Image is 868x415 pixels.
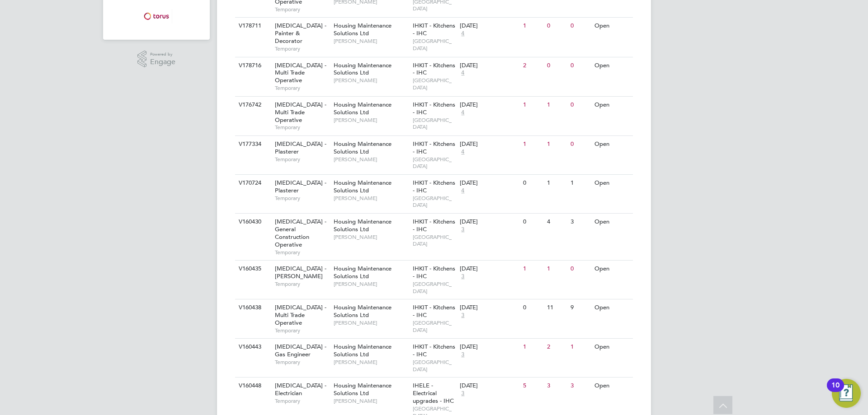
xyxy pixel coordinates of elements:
div: 0 [568,57,592,74]
div: 1 [545,175,568,191]
div: Open [592,97,632,113]
span: Housing Maintenance Solutions Ltd [334,140,392,155]
span: [GEOGRAPHIC_DATA] [413,117,456,131]
span: [GEOGRAPHIC_DATA] [413,195,456,209]
div: Open [592,214,632,230]
div: 0 [568,97,592,113]
div: V160438 [236,299,268,316]
span: Temporary [275,195,329,202]
div: Open [592,136,632,153]
span: [MEDICAL_DATA] - Multi Trade Operative [275,101,326,124]
span: [MEDICAL_DATA] - Gas Engineer [275,343,326,358]
div: 0 [521,214,544,230]
div: 3 [568,378,592,394]
span: [MEDICAL_DATA] - Painter & Decorator [275,22,326,45]
span: [PERSON_NAME] [334,117,408,124]
span: [MEDICAL_DATA] - Electrician [275,382,326,397]
span: IHKIT - Kitchens - IHC [413,343,455,358]
span: [MEDICAL_DATA] - General Construction Operative [275,218,326,248]
span: Engage [150,58,175,66]
div: 4 [545,214,568,230]
div: 0 [521,299,544,316]
div: 1 [545,97,568,113]
div: 1 [521,261,544,277]
div: [DATE] [460,101,519,109]
div: 0 [521,175,544,191]
span: [PERSON_NAME] [334,319,408,326]
div: V170724 [236,175,268,191]
span: Housing Maintenance Solutions Ltd [334,343,392,358]
span: IHELE - Electrical upgrades - IHC [413,382,454,405]
span: 3 [460,226,466,233]
div: [DATE] [460,304,519,312]
div: V178711 [236,18,268,34]
div: [DATE] [460,140,519,148]
div: 0 [545,57,568,74]
span: 4 [460,69,466,77]
span: IHKIT - Kitchens - IHC [413,218,455,233]
div: 5 [521,378,544,394]
div: 9 [568,299,592,316]
span: 3 [460,312,466,319]
span: IHKIT - Kitchens - IHC [413,140,455,155]
div: 1 [568,339,592,355]
span: [PERSON_NAME] [334,397,408,405]
span: Housing Maintenance Solutions Ltd [334,101,392,116]
span: [PERSON_NAME] [334,77,408,84]
span: [PERSON_NAME] [334,37,408,45]
span: Temporary [275,124,329,131]
a: Powered byEngage [137,51,176,68]
div: 1 [521,18,544,34]
span: Housing Maintenance Solutions Ltd [334,303,392,319]
span: 3 [460,390,466,397]
span: [MEDICAL_DATA] - [PERSON_NAME] [275,265,326,280]
span: Housing Maintenance Solutions Ltd [334,22,392,37]
div: V160430 [236,214,268,230]
div: Open [592,18,632,34]
span: [GEOGRAPHIC_DATA] [413,280,456,294]
span: Temporary [275,397,329,405]
span: [PERSON_NAME] [334,359,408,366]
span: Housing Maintenance Solutions Ltd [334,61,392,77]
img: torus-logo-retina.png [141,9,172,23]
div: Open [592,299,632,316]
span: Temporary [275,280,329,288]
span: [PERSON_NAME] [334,156,408,163]
div: Open [592,57,632,74]
div: Open [592,261,632,277]
span: Housing Maintenance Solutions Ltd [334,218,392,233]
div: [DATE] [460,62,519,70]
span: Temporary [275,45,329,52]
div: 10 [831,385,840,397]
span: Housing Maintenance Solutions Ltd [334,382,392,397]
div: 3 [545,378,568,394]
div: 3 [568,214,592,230]
div: 1 [521,339,544,355]
div: 0 [568,261,592,277]
span: Temporary [275,6,329,13]
span: [GEOGRAPHIC_DATA] [413,37,456,51]
div: 0 [568,136,592,153]
span: 4 [460,148,466,156]
div: Open [592,378,632,394]
span: Temporary [275,327,329,334]
span: [GEOGRAPHIC_DATA] [413,359,456,373]
div: 1 [545,136,568,153]
div: V160443 [236,339,268,355]
span: [MEDICAL_DATA] - Plasterer [275,179,326,194]
div: 0 [568,18,592,34]
span: IHKIT - Kitchens - IHC [413,101,455,116]
span: 3 [460,351,466,359]
span: IHKIT - Kitchens - IHC [413,303,455,319]
div: Open [592,339,632,355]
span: IHKIT - Kitchens - IHC [413,22,455,37]
span: Temporary [275,84,329,92]
span: IHKIT - Kitchens - IHC [413,265,455,280]
span: 4 [460,109,466,117]
span: [MEDICAL_DATA] - Multi Trade Operative [275,303,326,326]
div: V176742 [236,97,268,113]
div: V160435 [236,261,268,277]
div: [DATE] [460,265,519,273]
span: [GEOGRAPHIC_DATA] [413,233,456,247]
div: 0 [545,18,568,34]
